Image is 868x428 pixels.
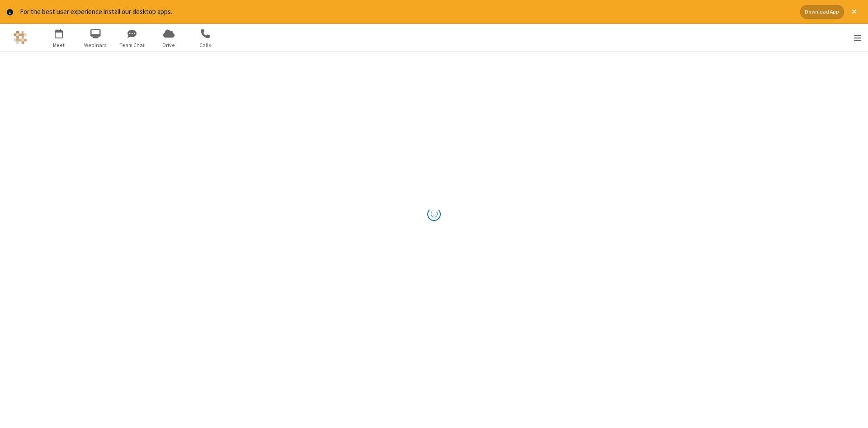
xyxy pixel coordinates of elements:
[842,24,868,51] div: Open menu
[152,41,186,49] span: Drive
[847,5,861,19] button: Close alert
[20,7,793,17] div: For the best user experience install our desktop apps.
[115,41,149,49] span: Team Chat
[189,41,222,49] span: Calls
[14,31,27,44] img: QA Selenium DO NOT DELETE OR CHANGE
[42,41,76,49] span: Meet
[3,24,37,51] button: Logo
[79,41,113,49] span: Webinars
[800,5,844,19] button: Download App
